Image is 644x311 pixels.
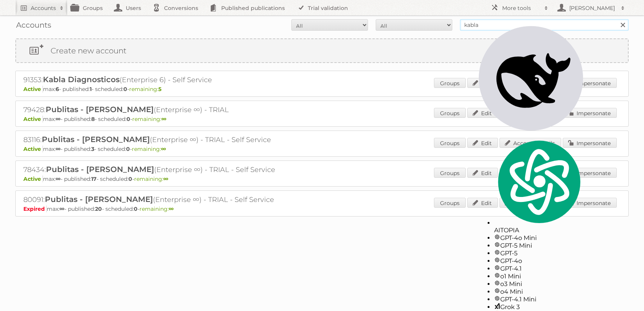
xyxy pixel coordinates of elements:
[140,205,174,212] span: remaining:
[494,257,500,263] img: gpt-black.svg
[494,265,583,272] div: GPT-4.1
[434,168,466,178] a: Groups
[479,26,583,131] img: deepseek-r1.svg
[494,295,500,301] img: gpt-black.svg
[494,265,500,271] img: gpt-black.svg
[23,205,47,212] span: Expired
[494,138,583,225] img: logo.svg
[56,86,59,93] strong: 6
[434,198,466,208] a: Groups
[23,205,621,212] p: max: - published: - scheduled: -
[134,205,138,212] strong: 0
[563,168,617,178] a: Impersonate
[494,272,583,280] div: o1 Mini
[46,165,154,174] span: Publitas - [PERSON_NAME]
[126,146,130,152] strong: 0
[563,198,617,208] a: Impersonate
[161,146,166,152] strong: ∞
[494,272,500,278] img: gpt-black.svg
[42,135,150,144] span: Publitas - [PERSON_NAME]
[23,146,621,152] p: max: - published: - scheduled: -
[494,234,500,240] img: gpt-black.svg
[467,138,498,148] a: Edit
[59,205,64,212] strong: ∞
[158,86,161,93] strong: 5
[494,288,500,294] img: gpt-black.svg
[494,249,500,255] img: gpt-black.svg
[23,135,292,145] h2: 83116: (Enterprise ∞) - TRIAL - Self Service
[23,86,621,93] p: max: - published: - scheduled: -
[23,175,621,182] p: max: - published: - scheduled: -
[132,116,166,122] span: remaining:
[494,280,500,286] img: gpt-black.svg
[563,78,617,88] a: Impersonate
[567,4,617,12] h2: [PERSON_NAME]
[31,4,56,12] h2: Accounts
[563,108,617,118] a: Impersonate
[43,75,120,84] span: Kabla Diagnosticos
[23,75,292,85] h2: 91353: (Enterprise 6) - Self Service
[23,175,43,182] span: Active
[132,146,166,152] span: remaining:
[129,86,161,93] span: remaining:
[467,198,498,208] a: Edit
[23,116,621,122] p: max: - published: - scheduled: -
[45,195,153,204] span: Publitas - [PERSON_NAME]
[127,116,130,122] strong: 0
[23,146,43,152] span: Active
[56,116,61,122] strong: ∞
[23,86,43,93] span: Active
[23,195,292,205] h2: 80091: (Enterprise ∞) - TRIAL - Self Service
[434,108,466,118] a: Groups
[494,234,583,242] div: GPT-4o Mini
[91,116,95,122] strong: 8
[494,138,583,234] div: AITOPIA
[494,257,583,265] div: GPT-4o
[95,205,102,212] strong: 20
[467,168,498,178] a: Edit
[134,175,168,182] span: remaining:
[494,295,583,303] div: GPT-4.1 Mini
[91,146,94,152] strong: 3
[16,39,628,62] a: Create new account
[169,205,174,212] strong: ∞
[23,165,292,175] h2: 78434: (Enterprise ∞) - TRIAL - Self Service
[563,138,617,148] a: Impersonate
[467,108,498,118] a: Edit
[56,175,61,182] strong: ∞
[128,175,132,182] strong: 0
[434,78,466,88] a: Groups
[23,105,292,115] h2: 79428: (Enterprise ∞) - TRIAL
[494,280,583,288] div: o3 Mini
[502,4,540,12] h2: More tools
[494,303,583,311] div: Grok 3
[494,242,583,249] div: GPT-5 Mini
[90,86,92,93] strong: 1
[91,175,97,182] strong: 17
[494,242,500,248] img: gpt-black.svg
[494,288,583,295] div: o4 Mini
[434,138,466,148] a: Groups
[23,116,43,122] span: Active
[163,175,168,182] strong: ∞
[494,249,583,257] div: GPT-5
[46,105,154,114] span: Publitas - [PERSON_NAME]
[467,78,498,88] a: Edit
[123,86,127,93] strong: 0
[161,116,166,122] strong: ∞
[56,146,61,152] strong: ∞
